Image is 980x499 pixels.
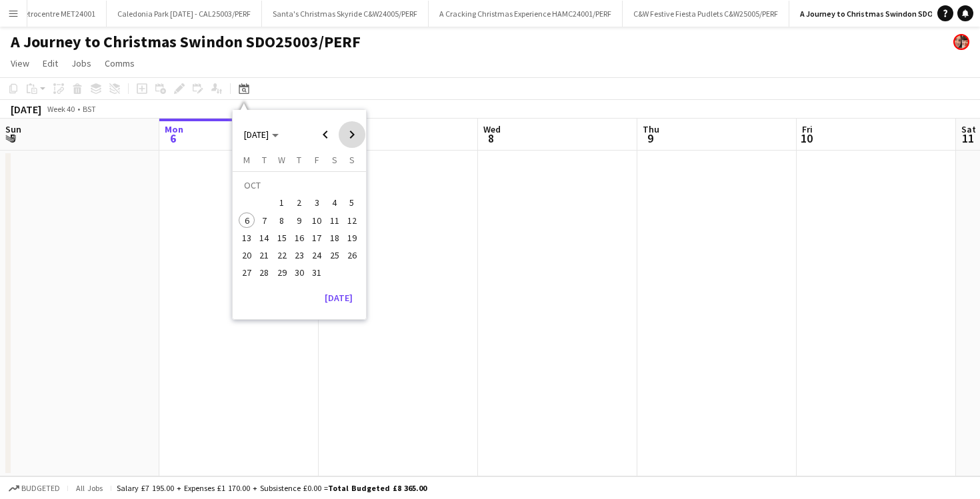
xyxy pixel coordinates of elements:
[297,154,301,166] span: T
[349,154,355,166] span: S
[641,131,659,146] span: 9
[291,194,308,211] button: 02-10-2025
[37,55,63,72] a: Edit
[291,195,307,211] span: 2
[291,264,308,281] button: 30-10-2025
[429,1,623,27] button: A Cracking Christmas Experience HAMC24001/PERF
[238,229,255,247] button: 13-10-2025
[308,247,325,264] button: 24-10-2025
[953,34,969,50] app-user-avatar: Performer Department
[309,230,325,246] span: 17
[339,121,365,148] button: Next month
[961,123,976,135] span: Sat
[308,264,325,281] button: 31-10-2025
[243,154,250,166] span: M
[332,154,337,166] span: S
[800,131,813,146] span: 10
[274,195,290,211] span: 1
[643,123,659,135] span: Thu
[274,265,290,281] span: 29
[239,247,255,263] span: 20
[319,287,358,308] button: [DATE]
[344,195,360,211] span: 5
[291,229,308,247] button: 16-10-2025
[309,265,325,281] span: 31
[238,264,255,281] button: 27-10-2025
[325,229,343,247] button: 18-10-2025
[327,230,343,246] span: 18
[5,123,21,135] span: Sun
[273,194,291,211] button: 01-10-2025
[273,247,291,264] button: 22-10-2025
[21,484,60,493] span: Budgeted
[291,230,307,246] span: 16
[343,247,361,264] button: 26-10-2025
[239,213,255,229] span: 6
[274,247,290,263] span: 22
[309,247,325,263] span: 24
[105,57,135,69] span: Comms
[257,247,273,263] span: 21
[327,213,343,229] span: 11
[273,229,291,247] button: 15-10-2025
[255,229,273,247] button: 14-10-2025
[308,212,325,229] button: 10-10-2025
[3,131,21,146] span: 5
[255,264,273,281] button: 28-10-2025
[291,247,307,263] span: 23
[239,123,284,147] button: Choose month and year
[163,131,183,146] span: 6
[11,32,361,52] h1: A Journey to Christmas Swindon SDO25003/PERF
[483,123,501,135] span: Wed
[11,103,41,116] div: [DATE]
[344,230,360,246] span: 19
[481,131,501,146] span: 8
[238,247,255,264] button: 20-10-2025
[327,195,343,211] span: 4
[257,230,273,246] span: 14
[623,1,789,27] button: C&W Festive Fiesta Pudlets C&W25005/PERF
[291,212,308,229] button: 09-10-2025
[273,212,291,229] button: 08-10-2025
[273,264,291,281] button: 29-10-2025
[325,194,343,211] button: 04-10-2025
[312,121,339,148] button: Previous month
[325,247,343,264] button: 25-10-2025
[257,213,273,229] span: 7
[262,1,429,27] button: Santa's Christmas Skyride C&W24005/PERF
[278,154,285,166] span: W
[291,265,307,281] span: 30
[239,230,255,246] span: 13
[7,481,62,496] button: Budgeted
[343,212,361,229] button: 12-10-2025
[255,212,273,229] button: 07-10-2025
[274,213,290,229] span: 8
[328,483,427,493] span: Total Budgeted £8 365.00
[238,212,255,229] button: 06-10-2025
[343,194,361,211] button: 05-10-2025
[117,483,427,493] div: Salary £7 195.00 + Expenses £1 170.00 + Subsistence £0.00 =
[239,265,255,281] span: 27
[99,55,140,72] a: Comms
[959,131,976,146] span: 11
[343,229,361,247] button: 19-10-2025
[11,57,29,69] span: View
[107,1,262,27] button: Caledonia Park [DATE] - CAL25003/PERF
[71,57,91,69] span: Jobs
[66,55,97,72] a: Jobs
[43,57,58,69] span: Edit
[327,247,343,263] span: 25
[257,265,273,281] span: 28
[291,213,307,229] span: 9
[344,247,360,263] span: 26
[309,195,325,211] span: 3
[315,154,319,166] span: F
[308,229,325,247] button: 17-10-2025
[244,129,269,141] span: [DATE]
[255,247,273,264] button: 21-10-2025
[5,55,35,72] a: View
[262,154,267,166] span: T
[291,247,308,264] button: 23-10-2025
[802,123,813,135] span: Fri
[73,483,105,493] span: All jobs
